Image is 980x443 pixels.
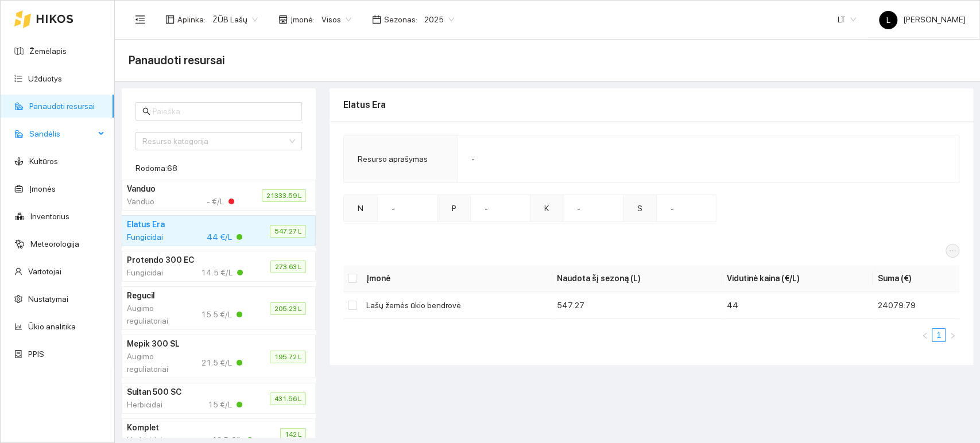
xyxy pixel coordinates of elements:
span: shop [278,15,288,24]
button: ellipsis [946,244,959,258]
li: Atgal [918,328,932,342]
div: 14.5 €/L [201,266,243,279]
a: Nustatymai [28,294,68,304]
span: 547.27 L [270,225,306,238]
span: menu-fold [135,14,145,25]
li: Pirmyn [946,328,959,342]
span: - [471,154,475,164]
th: Suma (€) [873,265,959,292]
span: calendar [372,15,381,24]
span: Rodoma: 68 [135,164,177,173]
span: Visos [321,11,351,28]
a: Užduotys [28,74,62,83]
span: [PERSON_NAME] [879,15,966,24]
a: Kultūros [29,157,58,166]
a: PPIS [28,349,44,359]
span: Sandėlis [29,122,95,145]
a: 1 [932,329,945,341]
span: 205.23 L [270,302,306,315]
button: left [918,328,932,342]
input: Paieška [153,105,295,118]
a: Įmonės [29,184,56,193]
span: right [949,332,956,339]
span: L [886,11,890,29]
div: Herbicidai [127,398,170,411]
a: Panaudoti resursai [29,102,95,111]
div: 21.5 €/L [202,350,242,375]
button: menu-fold [129,8,152,31]
td: 24079.79 [873,292,959,319]
div: Fungicidai [127,266,170,279]
div: Augimo reguliatoriai [127,302,194,327]
span: 142 L [280,428,306,441]
span: layout [165,15,175,24]
div: Vanduo [127,195,170,208]
a: Inventorius [30,212,69,221]
h4: Regucil [127,289,242,302]
span: Įmonė : [290,13,315,26]
span: ŽŪB Lašų [212,11,258,28]
a: Vartotojai [28,267,61,276]
span: - [671,204,674,213]
span: Panaudoti resursai [129,51,225,69]
a: Meteorologija [30,239,79,248]
span: - [577,204,580,213]
th: Vidutinė kaina (€/L) [722,265,873,292]
div: 15 €/L [208,398,242,411]
h4: Protendo 300 EC [127,254,242,266]
a: Žemėlapis [29,46,67,56]
span: Aplinka : [177,13,206,26]
span: Sezonas : [384,13,417,26]
span: left [921,332,928,339]
h4: Komplet [127,421,242,434]
span: N [358,204,363,213]
span: 21333.59 L [262,189,306,202]
td: 547.27 [552,292,722,319]
div: - €/L [207,195,234,208]
div: Augimo reguliatoriai [127,350,195,375]
h4: Vanduo [127,182,234,195]
div: Fungicidai [127,231,170,243]
td: 44 [722,292,873,319]
h4: Mepik 300 SL [127,337,242,350]
span: K [544,204,549,213]
span: - [392,204,395,213]
span: - [485,204,488,213]
td: Lašų žemės ūkio bendrovė [362,292,552,319]
a: Ūkio analitika [28,322,76,331]
th: Įmonė [362,265,552,292]
span: 431.56 L [270,393,306,405]
span: P [452,204,456,213]
button: right [946,328,959,342]
span: LT [838,11,856,28]
div: 44 €/L [207,231,242,243]
span: S [637,204,642,213]
li: 1 [932,328,946,342]
th: Naudota šį sezoną (L) [552,265,722,292]
h4: Elatus Era [127,218,242,231]
span: 273.63 L [270,261,306,273]
span: Resurso aprašymas [358,154,428,164]
div: Elatus Era [343,88,959,121]
span: 195.72 L [270,351,306,363]
h4: Sultan 500 SC [127,386,242,398]
div: 15.5 €/L [201,302,242,327]
span: 2025 [424,11,454,28]
span: search [142,107,150,115]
